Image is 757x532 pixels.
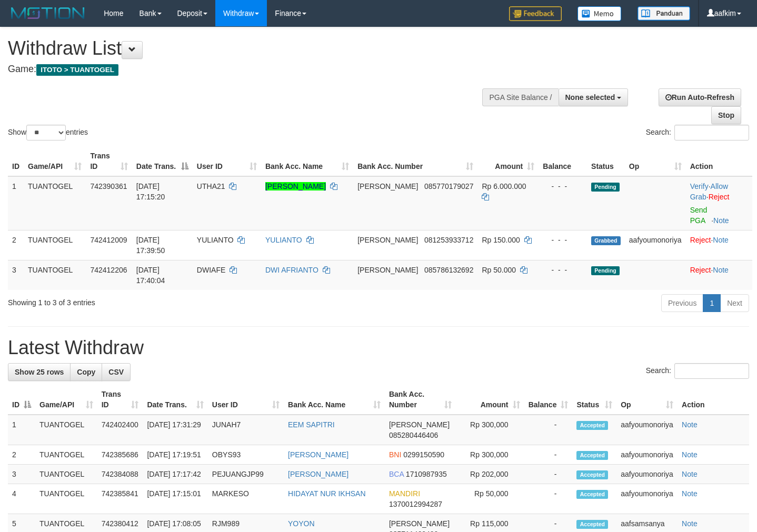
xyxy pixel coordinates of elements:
a: Note [713,266,729,274]
a: Note [713,236,729,244]
a: Reject [690,236,711,244]
span: [DATE] 17:39:50 [136,236,165,255]
span: Accepted [576,470,608,479]
a: Reject [690,266,711,274]
span: MANDIRI [389,489,420,498]
td: 3 [8,260,24,290]
th: Op: activate to sort column ascending [616,385,678,415]
th: Trans ID: activate to sort column ascending [86,146,132,176]
span: 742412009 [90,236,127,244]
th: Date Trans.: activate to sort column descending [132,146,193,176]
span: Copy 1710987935 to clipboard [406,470,447,478]
th: ID [8,146,24,176]
img: Feedback.jpg [509,6,562,21]
div: PGA Site Balance / [482,88,558,106]
th: ID: activate to sort column descending [8,385,35,415]
a: HIDAYAT NUR IKHSAN [288,489,366,498]
a: DWI AFRIANTO [265,266,318,274]
span: [PERSON_NAME] [389,519,450,528]
span: Accepted [576,451,608,460]
img: Button%20Memo.svg [577,6,622,21]
td: 1 [8,415,35,445]
img: MOTION_logo.png [8,5,88,21]
td: 4 [8,484,35,514]
td: · · [686,176,752,230]
a: YOYON [288,519,315,528]
a: [PERSON_NAME] [288,450,348,459]
td: · [686,230,752,260]
span: 742412206 [90,266,127,274]
td: · [686,260,752,290]
th: Bank Acc. Number: activate to sort column ascending [353,146,477,176]
a: Allow Grab [690,182,728,201]
td: 742402400 [97,415,143,445]
th: Trans ID: activate to sort column ascending [97,385,143,415]
a: Reject [709,193,730,201]
td: 3 [8,465,35,484]
span: [PERSON_NAME] [389,420,450,429]
span: · [690,182,728,201]
td: OBYS93 [208,445,284,465]
span: BNI [389,450,401,459]
td: - [524,445,573,465]
span: Show 25 rows [15,368,64,376]
td: TUANTOGEL [35,484,97,514]
img: panduan.png [638,6,690,21]
td: Rp 300,000 [456,415,524,445]
a: Note [682,420,698,429]
td: Rp 50,000 [456,484,524,514]
span: Copy 0299150590 to clipboard [403,450,444,459]
div: - - - [543,235,583,245]
a: Stop [711,106,741,124]
a: Note [713,216,729,225]
a: Note [682,519,698,528]
span: Copy 085786132692 to clipboard [424,266,473,274]
th: Action [686,146,752,176]
span: YULIANTO [197,236,234,244]
span: Copy [77,368,95,376]
label: Search: [646,125,749,140]
a: CSV [102,363,131,381]
span: Rp 50.000 [482,266,516,274]
a: Previous [661,294,703,312]
th: Balance [539,146,587,176]
input: Search: [674,125,749,140]
a: Note [682,489,698,498]
td: Rp 202,000 [456,465,524,484]
label: Search: [646,363,749,379]
span: Rp 150.000 [482,236,520,244]
span: [PERSON_NAME] [357,182,418,190]
a: [PERSON_NAME] [288,470,348,478]
td: aafyoumonoriya [616,484,678,514]
span: Copy 1370012994287 to clipboard [389,500,442,508]
span: [PERSON_NAME] [357,266,418,274]
a: Note [682,470,698,478]
span: Rp 6.000.000 [482,182,526,190]
a: Copy [70,363,102,381]
th: User ID: activate to sort column ascending [208,385,284,415]
span: UTHA21 [197,182,225,190]
td: [DATE] 17:15:01 [143,484,207,514]
th: Bank Acc. Number: activate to sort column ascending [385,385,456,415]
th: Game/API: activate to sort column ascending [35,385,97,415]
td: TUANTOGEL [35,445,97,465]
th: Amount: activate to sort column ascending [456,385,524,415]
span: BCA [389,470,404,478]
span: [DATE] 17:40:04 [136,266,165,285]
a: Verify [690,182,709,190]
td: 2 [8,445,35,465]
td: TUANTOGEL [24,176,86,230]
span: Pending [591,183,620,192]
td: MARKESO [208,484,284,514]
span: DWIAFE [197,266,225,274]
input: Search: [674,363,749,379]
span: 742390361 [90,182,127,190]
td: TUANTOGEL [35,415,97,445]
th: Balance: activate to sort column ascending [524,385,573,415]
div: - - - [543,265,583,275]
a: Send PGA [690,206,708,225]
a: Next [720,294,749,312]
th: Bank Acc. Name: activate to sort column ascending [284,385,385,415]
span: Accepted [576,490,608,499]
h1: Latest Withdraw [8,337,749,358]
